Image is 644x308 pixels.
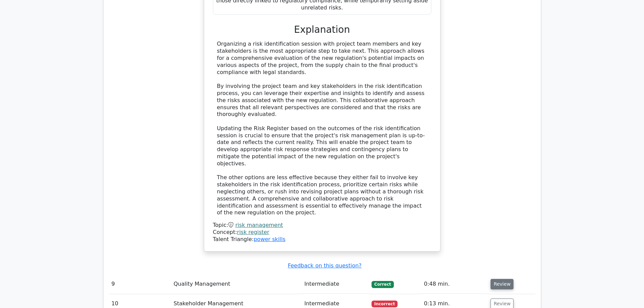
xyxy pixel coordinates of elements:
[237,229,269,235] a: risk register
[217,41,427,216] div: Organizing a risk identification session with project team members and key stakeholders is the mo...
[302,275,369,294] td: Intermediate
[372,281,393,288] span: Correct
[254,236,285,242] a: power skills
[235,222,283,228] a: risk management
[217,24,427,35] h3: Explanation
[288,262,361,269] a: Feedback on this question?
[213,229,431,236] div: Concept:
[109,275,171,294] td: 9
[213,222,431,229] div: Topic:
[421,275,488,294] td: 0:48 min.
[171,275,302,294] td: Quality Management
[213,222,431,243] div: Talent Triangle:
[491,279,514,289] button: Review
[372,301,398,307] span: Incorrect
